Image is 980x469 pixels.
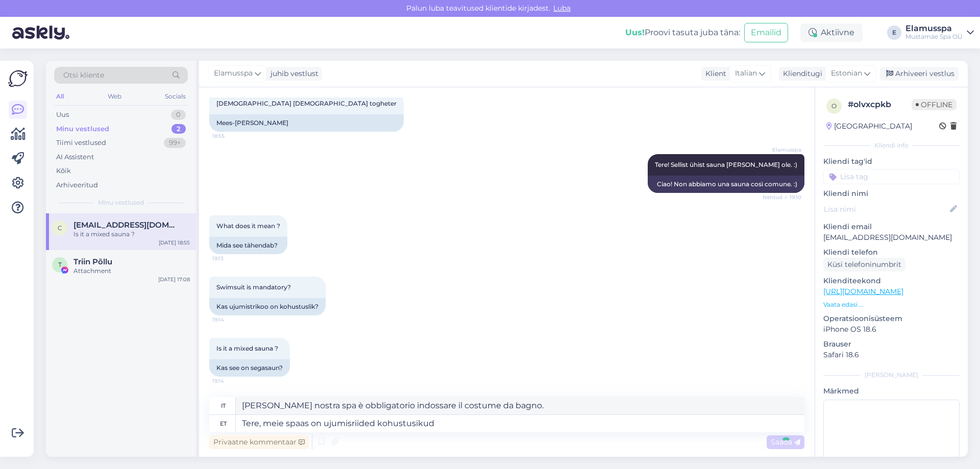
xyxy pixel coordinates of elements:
div: Socials [163,90,188,103]
div: All [54,90,66,103]
span: What does it mean ? [216,222,280,230]
span: Elamusspa [214,68,253,79]
div: Kas ujumistrikoo on kohustuslik? [209,298,326,315]
span: Nähtud ✓ 19:10 [763,193,801,201]
span: Otsi kliente [63,70,104,81]
div: Web [106,90,124,103]
span: Is it a mixed sauna ? [216,344,278,352]
div: Mustamäe Spa OÜ [905,33,963,41]
div: Arhiveeritud [56,180,98,190]
div: Kõik [56,166,71,176]
div: # olvxcpkb [848,98,912,111]
p: Vaata edasi ... [823,300,960,309]
div: Proovi tasuta juba täna: [625,27,740,39]
div: Klienditugi [779,68,822,79]
div: AI Assistent [56,152,94,162]
a: ElamusspaMustamäe Spa OÜ [905,24,974,41]
span: Elamusspa [763,146,801,154]
span: 19:14 [212,316,251,324]
div: Ciao! Non abbiamo una sauna così comune. :) [648,176,804,193]
div: 99+ [164,138,186,148]
span: 18:55 [212,132,251,140]
p: Kliendi tag'id [823,156,960,167]
p: Operatsioonisüsteem [823,313,960,324]
span: Minu vestlused [98,198,144,207]
div: [GEOGRAPHIC_DATA] [826,121,912,132]
span: Swimsuit is mandatory? [216,283,291,291]
p: Klienditeekond [823,276,960,286]
span: cristian.ferriello@gmail.com [73,220,180,230]
span: Italian [735,68,757,79]
div: [DATE] 17:08 [158,276,190,283]
p: Kliendi email [823,221,960,232]
img: Askly Logo [8,69,28,88]
div: Elamusspa [905,24,963,33]
p: [EMAIL_ADDRESS][DOMAIN_NAME] [823,232,960,243]
div: Is it a mixed sauna ? [73,230,190,239]
div: Attachment [73,266,190,276]
div: 0 [171,110,186,120]
div: [PERSON_NAME] [823,371,960,380]
p: Brauser [823,339,960,350]
div: juhib vestlust [266,68,318,79]
span: [DEMOGRAPHIC_DATA] [DEMOGRAPHIC_DATA] togheter [216,100,397,107]
a: [URL][DOMAIN_NAME] [823,287,903,296]
span: 19:13 [212,255,251,262]
p: Märkmed [823,386,960,397]
span: Offline [912,99,957,110]
span: c [58,224,62,232]
span: T [58,261,62,268]
div: Kliendi info [823,141,960,150]
span: 19:14 [212,377,251,385]
span: Triin Põllu [73,257,112,266]
div: Kas see on segasaun? [209,359,290,377]
div: Uus [56,110,69,120]
b: Uus! [625,28,645,37]
div: [DATE] 18:55 [159,239,190,246]
div: Mida see tähendab? [209,237,287,254]
span: Tere! Sellist ühist sauna [PERSON_NAME] ole. :) [655,161,797,168]
input: Lisa tag [823,169,960,184]
p: Safari 18.6 [823,350,960,360]
div: Arhiveeri vestlus [880,67,959,81]
div: Tiimi vestlused [56,138,106,148]
div: Klient [701,68,726,79]
p: Kliendi nimi [823,188,960,199]
p: iPhone OS 18.6 [823,324,960,335]
div: Küsi telefoninumbrit [823,258,905,271]
span: Estonian [831,68,862,79]
span: o [831,102,837,110]
div: 2 [171,124,186,134]
div: E [887,26,901,40]
span: Luba [550,4,574,13]
button: Emailid [744,23,788,42]
input: Lisa nimi [824,204,948,215]
div: Aktiivne [800,23,863,42]
p: Kliendi telefon [823,247,960,258]
div: Mees-[PERSON_NAME] [209,114,404,132]
div: Minu vestlused [56,124,109,134]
